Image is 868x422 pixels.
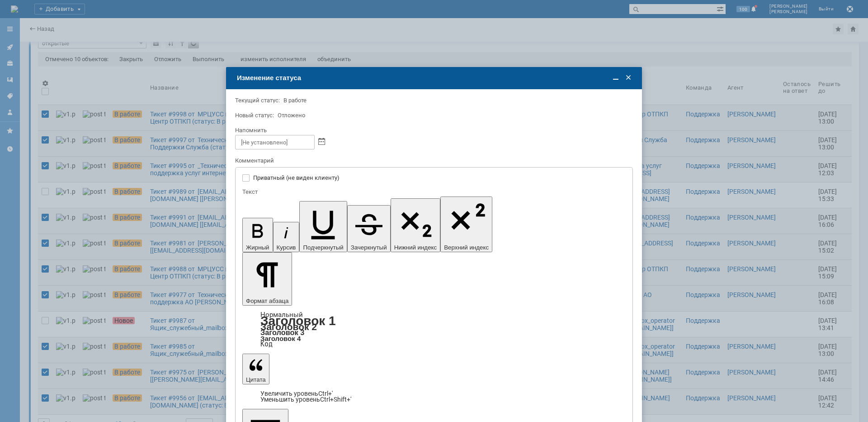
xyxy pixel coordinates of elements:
span: Формат абзаца [246,297,288,304]
a: Заголовок 4 [260,335,301,342]
a: Decrease [260,396,351,403]
span: Курсив [277,244,296,251]
span: Зачеркнутый [351,244,387,251]
input: [Не установлено] [235,135,315,149]
span: Жирный [246,244,269,251]
div: Комментарий [235,157,631,165]
a: Заголовок 3 [260,328,304,336]
a: Нормальный [260,311,303,319]
span: Нижний индекс [394,244,437,251]
span: Закрыть [624,73,633,82]
button: Формат абзаца [242,252,292,306]
span: Свернуть (Ctrl + M) [611,73,620,82]
button: Верхний индекс [440,197,492,252]
button: Жирный [242,218,273,252]
span: Цитата [246,376,266,383]
button: Зачеркнутый [347,205,391,252]
label: Приватный (не виден клиенту) [253,174,624,182]
a: Increase [260,390,333,397]
span: Ctrl+Shift+' [320,396,351,403]
span: В работе [283,97,307,104]
a: Код [260,340,273,348]
button: Нижний индекс [391,198,441,252]
label: Новый статус: [235,112,274,119]
label: Текущий статус: [235,97,280,104]
a: Заголовок 2 [260,321,317,332]
div: Изменение статуса [237,74,633,82]
span: Верхний индекс [444,244,489,251]
div: Текст [242,189,624,195]
button: Цитата [242,354,269,384]
span: Подчеркнутый [303,244,343,251]
span: Отложено [278,112,305,119]
div: Цитата [242,391,626,403]
a: Заголовок 1 [260,314,336,328]
div: Напомнить [235,127,631,133]
span: Ctrl+' [318,390,333,397]
div: Формат абзаца [242,312,626,347]
button: Курсив [273,222,300,252]
button: Подчеркнутый [299,201,347,252]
